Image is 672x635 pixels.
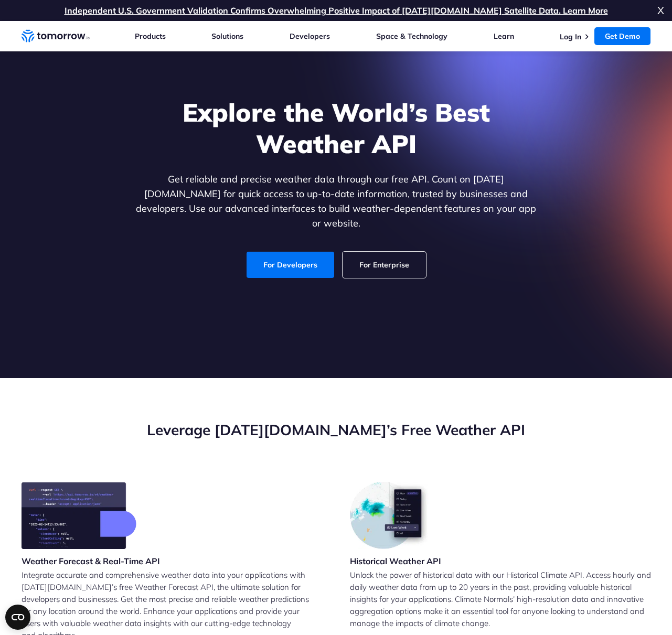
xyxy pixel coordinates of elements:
[343,252,426,278] a: For Enterprise
[135,31,166,41] a: Products
[247,252,334,278] a: For Developers
[22,420,651,440] h2: Leverage [DATE][DOMAIN_NAME]’s Free Weather API
[134,96,539,159] h1: Explore the World’s Best Weather API
[560,32,581,41] a: Log In
[22,555,160,567] h3: Weather Forecast & Real-Time API
[494,31,514,41] a: Learn
[5,605,30,630] button: Open CMP widget
[350,569,651,629] p: Unlock the power of historical data with our Historical Climate API. Access hourly and daily weat...
[594,27,650,45] a: Get Demo
[65,5,608,16] a: Independent U.S. Government Validation Confirms Overwhelming Positive Impact of [DATE][DOMAIN_NAM...
[350,555,441,567] h3: Historical Weather API
[290,31,330,41] a: Developers
[134,172,539,231] p: Get reliable and precise weather data through our free API. Count on [DATE][DOMAIN_NAME] for quic...
[211,31,243,41] a: Solutions
[22,28,90,44] a: Home link
[376,31,447,41] a: Space & Technology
